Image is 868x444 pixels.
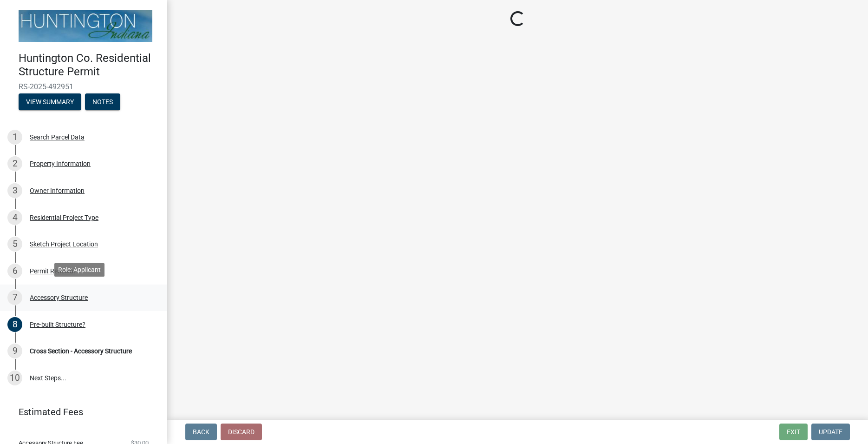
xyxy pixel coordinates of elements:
[19,93,81,110] button: View Summary
[30,348,132,354] div: Cross Section - Accessory Structure
[7,403,152,421] a: Estimated Fees
[7,237,22,252] div: 5
[30,134,85,140] div: Search Parcel Data
[85,93,120,110] button: Notes
[7,290,22,305] div: 7
[7,183,22,198] div: 3
[193,428,209,436] span: Back
[85,99,120,106] wm-modal-confirm: Notes
[7,317,22,332] div: 8
[221,424,262,440] button: Discard
[811,424,850,440] button: Update
[7,156,22,171] div: 2
[30,160,91,167] div: Property Information
[19,52,160,79] h4: Huntington Co. Residential Structure Permit
[7,371,22,385] div: 10
[30,241,98,247] div: Sketch Project Location
[7,344,22,358] div: 9
[779,424,808,440] button: Exit
[185,424,217,440] button: Back
[7,264,22,278] div: 6
[7,130,22,145] div: 1
[30,187,85,194] div: Owner Information
[30,214,98,221] div: Residential Project Type
[30,321,85,328] div: Pre-built Structure?
[54,263,104,277] div: Role: Applicant
[19,10,152,42] img: Huntington County, Indiana
[19,82,149,91] span: RS-2025-492951
[19,99,81,106] wm-modal-confirm: Summary
[819,428,842,436] span: Update
[30,294,88,301] div: Accessory Structure
[7,210,22,225] div: 4
[30,268,75,274] div: Permit Renewal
